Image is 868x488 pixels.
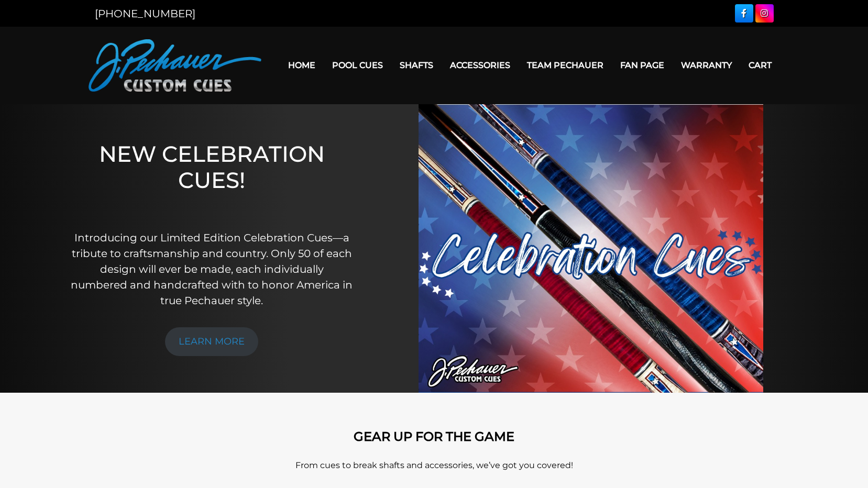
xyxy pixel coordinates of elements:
[740,52,780,79] a: Cart
[136,459,733,472] p: From cues to break shafts and accessories, we’ve got you covered!
[89,39,261,92] img: Pechauer Custom Cues
[391,52,442,79] a: Shafts
[612,52,673,79] a: Fan Page
[70,141,353,216] h1: NEW CELEBRATION CUES!
[70,230,353,308] p: Introducing our Limited Edition Celebration Cues—a tribute to craftsmanship and country. Only 50 ...
[673,52,740,79] a: Warranty
[354,429,514,444] strong: GEAR UP FOR THE GAME
[165,327,258,356] a: LEARN MORE
[280,52,324,79] a: Home
[324,52,391,79] a: Pool Cues
[442,52,519,79] a: Accessories
[519,52,612,79] a: Team Pechauer
[95,7,195,20] a: [PHONE_NUMBER]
